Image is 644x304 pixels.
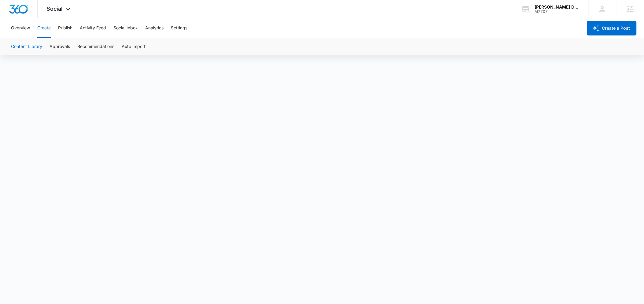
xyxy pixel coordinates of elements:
[11,18,30,38] button: Overview
[171,18,187,38] button: Settings
[47,6,63,12] span: Social
[145,18,164,38] button: Analytics
[587,21,637,35] button: Create a Post
[113,18,138,38] button: Social Inbox
[11,38,42,55] button: Content Library
[535,5,580,9] div: account name
[50,38,70,55] button: Approvals
[77,38,114,55] button: Recommendations
[37,18,51,38] button: Create
[122,38,145,55] button: Auto Import
[58,18,72,38] button: Publish
[535,9,580,14] div: account id
[80,18,106,38] button: Activity Feed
